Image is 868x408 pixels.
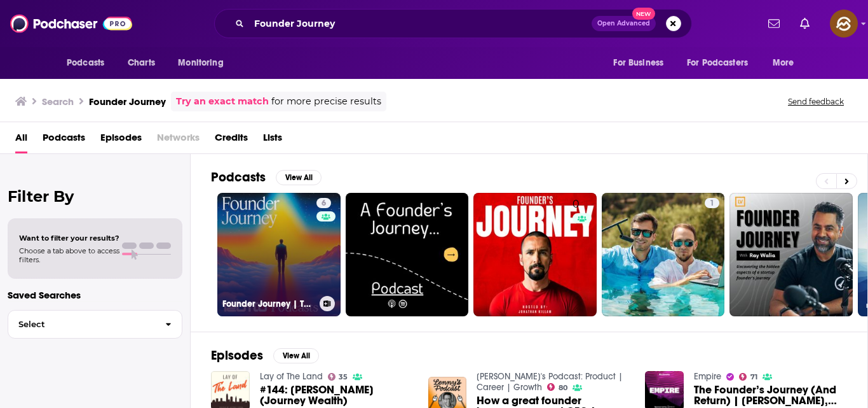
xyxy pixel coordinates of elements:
[547,383,567,391] a: 80
[211,348,263,363] h2: Episodes
[473,193,597,316] a: 0
[260,371,323,382] a: Lay of The Land
[795,13,815,34] a: Show notifications dropdown
[687,54,748,72] span: For Podcasters
[249,13,592,34] input: Search podcasts, credits, & more...
[316,198,331,208] a: 6
[559,385,567,391] span: 80
[214,9,692,38] div: Search podcasts, credits, & more...
[632,8,655,20] span: New
[67,54,104,72] span: Podcasts
[19,234,119,243] span: Want to filter your results?
[613,54,663,72] span: For Business
[763,13,785,34] a: Show notifications dropdown
[604,51,679,75] button: open menu
[830,10,858,38] span: Logged in as hey85204
[597,20,650,27] span: Open Advanced
[573,198,592,311] div: 0
[8,289,182,301] p: Saved Searches
[784,96,848,107] button: Send feedback
[100,127,142,153] a: Episodes
[679,51,766,75] button: open menu
[89,95,166,108] h3: Founder Journey
[830,10,858,38] img: User Profile
[322,197,326,210] span: 6
[8,320,155,328] span: Select
[260,384,413,406] a: #144: T.J. Gliha (Journey Wealth)
[42,95,74,108] h3: Search
[592,16,656,31] button: Open AdvancedNew
[176,94,269,109] a: Try an exact match
[178,54,223,72] span: Monitoring
[694,384,847,406] a: The Founder’s Journey (And Return) | Antonio Juliano, dYdX
[764,51,810,75] button: open menu
[710,197,714,210] span: 1
[705,198,719,208] a: 1
[276,170,322,185] button: View All
[211,169,322,185] a: PodcastsView All
[477,371,623,393] a: Lenny's Podcast: Product | Career | Growth
[339,374,348,380] span: 35
[830,10,858,38] button: Show profile menu
[15,127,27,153] a: All
[222,299,315,309] h3: Founder Journey | The Untold Stories of the Founder Journey
[271,94,381,109] span: for more precise results
[169,51,240,75] button: open menu
[602,193,725,316] a: 1
[260,384,413,406] span: #144: [PERSON_NAME] (Journey Wealth)
[694,384,847,406] span: The Founder’s Journey (And Return) | [PERSON_NAME], dYdX
[128,54,155,72] span: Charts
[739,373,757,381] a: 71
[215,127,248,153] a: Credits
[43,127,85,153] a: Podcasts
[8,310,182,339] button: Select
[750,374,757,380] span: 71
[211,169,266,185] h2: Podcasts
[328,373,348,381] a: 35
[10,11,132,36] img: Podchaser - Follow, Share and Rate Podcasts
[694,371,721,382] a: Empire
[211,348,319,363] a: EpisodesView All
[217,193,341,316] a: 6Founder Journey | The Untold Stories of the Founder Journey
[773,54,794,72] span: More
[119,51,163,75] a: Charts
[273,348,319,363] button: View All
[58,51,121,75] button: open menu
[157,127,200,153] span: Networks
[263,127,282,153] a: Lists
[19,246,119,264] span: Choose a tab above to access filters.
[8,187,182,206] h2: Filter By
